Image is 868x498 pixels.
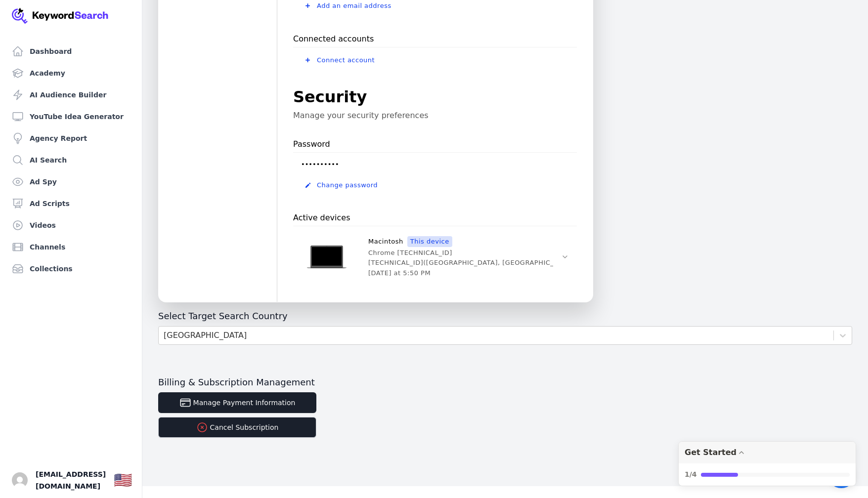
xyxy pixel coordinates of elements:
[8,85,134,105] a: AI Audience Builder
[368,237,403,246] p: Macintosh
[8,194,134,213] a: Ad Scripts
[407,236,452,247] span: This device
[164,330,247,341] div: [GEOGRAPHIC_DATA]
[12,8,109,24] img: Your Company
[158,310,852,322] h3: Select Target Search Country
[293,176,577,194] button: Change password
[293,31,374,47] p: Connected accounts
[317,181,378,189] span: Change password
[8,150,134,170] a: AI Search
[36,468,106,492] span: [EMAIL_ADDRESS][DOMAIN_NAME]
[8,172,134,192] a: Ad Spy
[293,136,330,152] p: Password
[114,470,132,490] button: 🇺🇸
[8,215,134,235] a: Videos
[317,2,391,10] span: Add an email address
[293,51,577,69] button: Connect account
[8,107,134,126] a: YouTube Idea Generator
[158,417,316,438] button: Cancel Subscription
[293,111,577,121] p: Manage your security preferences
[8,259,134,279] a: Collections
[368,259,577,267] p: [TECHNICAL_ID] ( [GEOGRAPHIC_DATA], [GEOGRAPHIC_DATA] )
[114,471,132,489] div: 🇺🇸
[8,63,134,83] a: Academy
[8,41,134,61] a: Dashboard
[293,85,577,109] h1: Security
[679,442,856,486] button: Expand Checklist
[158,376,852,388] h3: Billing & Subscription Management
[317,56,375,64] span: Connect account
[293,210,350,226] p: Active devices
[368,249,452,257] p: Chrome [TECHNICAL_ID]
[293,157,577,172] p: ••••••••••
[685,469,697,480] div: 1/4
[368,269,431,277] p: [DATE] at 5:50 PM
[678,441,856,486] div: Get Started
[8,237,134,257] a: Channels
[8,128,134,148] a: Agency Report
[679,442,856,463] div: Drag to move checklist
[158,392,316,413] button: Manage Payment Information
[293,230,577,283] button: MacintoshThis deviceChrome [TECHNICAL_ID][TECHNICAL_ID]([GEOGRAPHIC_DATA], [GEOGRAPHIC_DATA])[DAT...
[12,472,28,488] button: Open user button
[685,448,737,457] div: Get Started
